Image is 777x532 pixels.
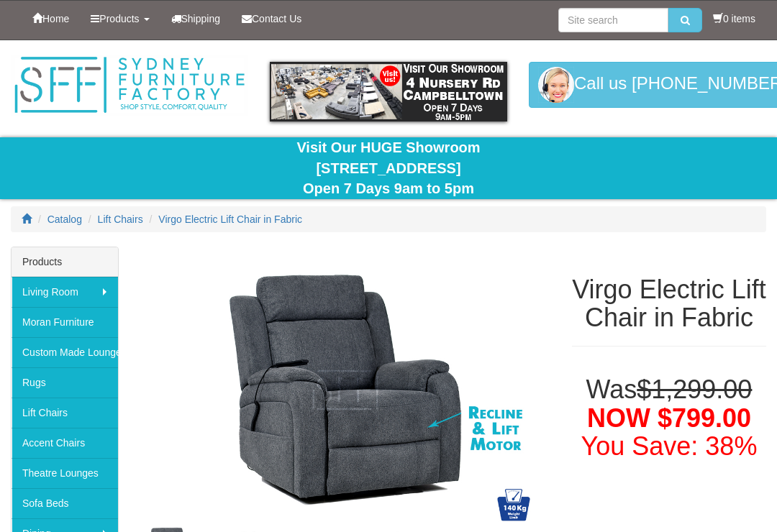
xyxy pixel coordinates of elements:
a: Catalog [47,214,82,225]
span: Home [42,13,69,24]
div: Visit Our HUGE Showroom [STREET_ADDRESS] Open 7 Days 9am to 5pm [11,137,766,199]
h1: Virgo Electric Lift Chair in Fabric [572,275,766,332]
a: Virgo Electric Lift Chair in Fabric [158,214,302,225]
a: Shipping [160,1,232,37]
span: Contact Us [252,13,301,24]
div: Products [12,247,118,277]
a: Lift Chairs [12,398,118,428]
a: Rugs [12,367,118,398]
a: Custom Made Lounges [12,337,118,367]
a: Living Room [12,277,118,307]
span: Products [99,13,139,24]
a: Theatre Lounges [12,458,118,488]
a: Lift Chairs [98,214,143,225]
span: Shipping [181,13,221,24]
input: Site search [558,8,668,32]
font: You Save: 38% [581,431,758,461]
li: 0 items [713,12,755,26]
a: Contact Us [231,1,312,37]
a: Moran Furniture [12,307,118,337]
img: Sydney Furniture Factory [11,55,248,116]
a: Accent Chairs [12,428,118,458]
span: NOW $799.00 [587,403,751,433]
del: $1,299.00 [637,375,752,404]
img: showroom.gif [270,62,507,121]
h1: Was [572,375,766,461]
a: Home [22,1,80,37]
a: Sofa Beds [12,488,118,518]
a: Products [80,1,160,37]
